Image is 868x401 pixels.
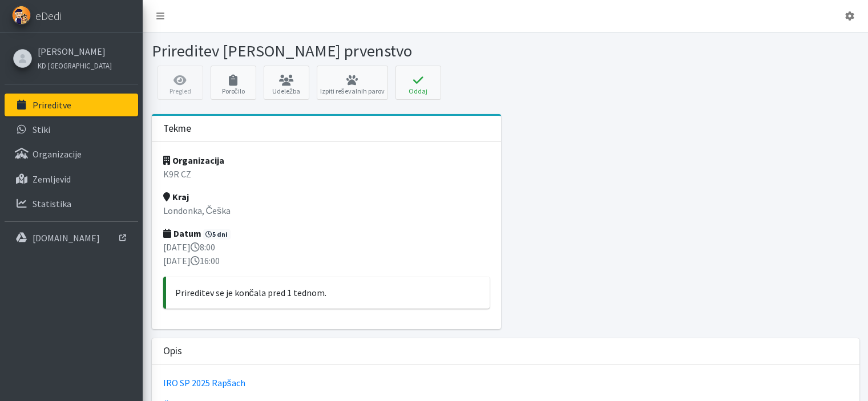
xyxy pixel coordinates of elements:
a: Izpiti reševalnih parov [317,66,388,100]
button: Oddaj [395,66,441,100]
strong: Datum [163,228,201,239]
p: Organizacije [33,148,82,160]
a: Organizacije [5,143,138,165]
p: Londonka, Češka [163,204,490,217]
a: IRO SP 2025 Rapšach [163,377,245,388]
p: Zemljevid [33,173,71,185]
span: 5 dni [203,229,231,240]
small: KD [GEOGRAPHIC_DATA] [38,61,112,70]
strong: Kraj [163,191,189,202]
a: [PERSON_NAME] [38,44,112,58]
p: Prireditev se je končala pred 1 tednom. [175,286,481,299]
strong: Organizacija [163,155,224,166]
a: KD [GEOGRAPHIC_DATA] [38,58,112,72]
a: Udeležba [264,66,309,100]
p: [DATE] 8:00 [DATE] 16:00 [163,240,490,268]
h3: Tekme [163,123,191,135]
h1: Prireditev [PERSON_NAME] prvenstvo [152,41,502,61]
p: K9R CZ [163,167,490,181]
a: [DOMAIN_NAME] [5,226,138,249]
p: [DOMAIN_NAME] [33,232,100,244]
a: Stiki [5,118,138,141]
a: Prireditve [5,94,138,116]
a: Poročilo [211,66,256,100]
h3: Opis [163,345,182,357]
a: Zemljevid [5,168,138,191]
span: eDedi [35,7,62,25]
p: Stiki [33,124,50,135]
a: Statistika [5,192,138,215]
img: eDedi [12,6,31,25]
p: Statistika [33,198,71,209]
p: Prireditve [33,99,71,111]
